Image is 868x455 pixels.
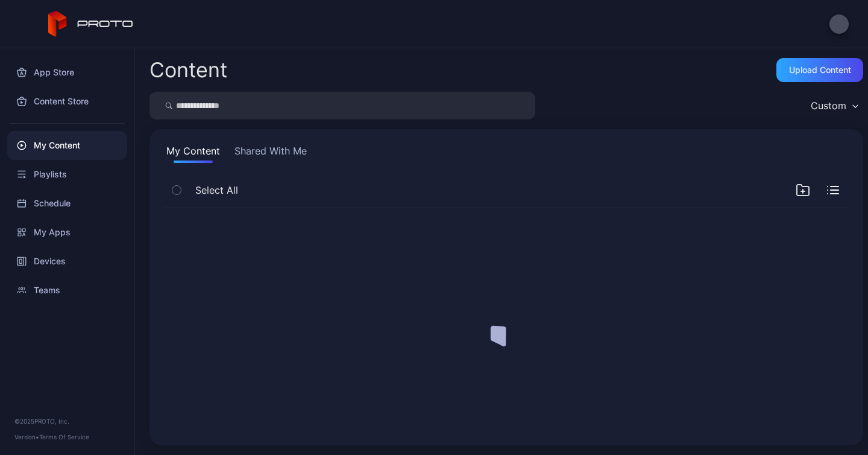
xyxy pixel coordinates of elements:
[164,144,222,163] button: My Content
[14,433,39,441] span: Version •
[14,416,120,426] div: © 2025 PROTO, Inc.
[7,87,127,116] a: Content Store
[232,144,309,163] button: Shared With Me
[776,58,863,82] button: Upload Content
[7,247,127,276] a: Devices
[7,58,127,87] a: App Store
[7,276,127,305] a: Teams
[7,218,127,247] a: My Apps
[805,92,863,119] button: Custom
[149,60,227,80] div: Content
[195,183,238,197] span: Select All
[7,189,127,218] a: Schedule
[789,65,851,75] div: Upload Content
[811,100,846,112] div: Custom
[39,433,89,441] a: Terms Of Service
[7,160,127,189] a: Playlists
[7,131,127,160] a: My Content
